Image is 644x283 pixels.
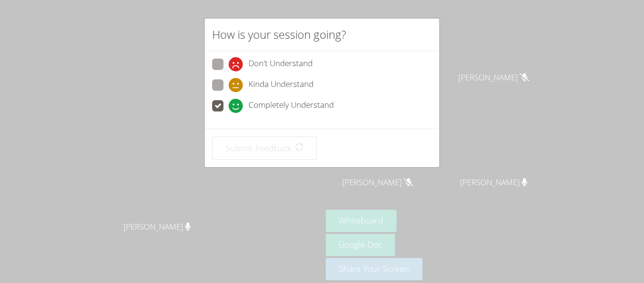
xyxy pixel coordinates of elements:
[212,137,317,160] button: Submit Feedback
[248,57,313,71] span: Don't Understand
[248,78,314,92] span: Kinda Understand
[212,26,346,43] h2: How is your session going?
[225,142,291,154] span: Submit Feedback
[248,99,334,113] span: Completely Understand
